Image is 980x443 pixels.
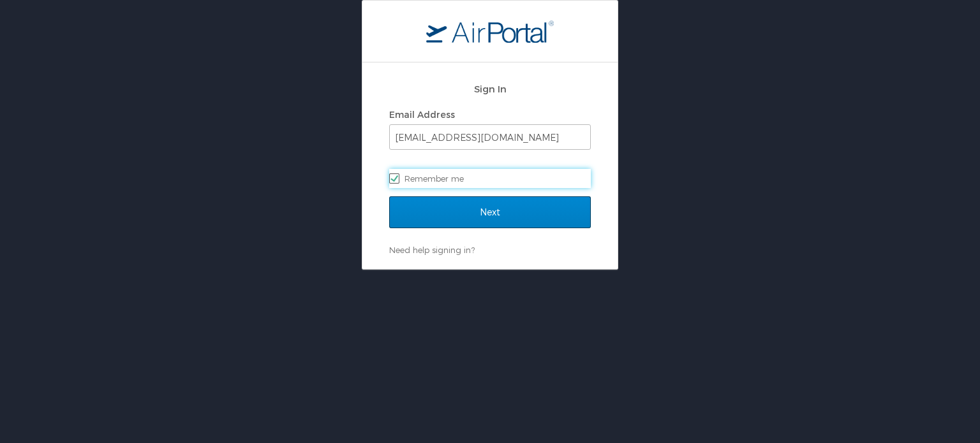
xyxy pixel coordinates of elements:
[389,169,591,188] label: Remember me
[389,109,455,120] label: Email Address
[389,82,591,96] h2: Sign In
[389,196,591,228] input: Next
[426,20,554,43] img: logo
[389,245,475,255] a: Need help signing in?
